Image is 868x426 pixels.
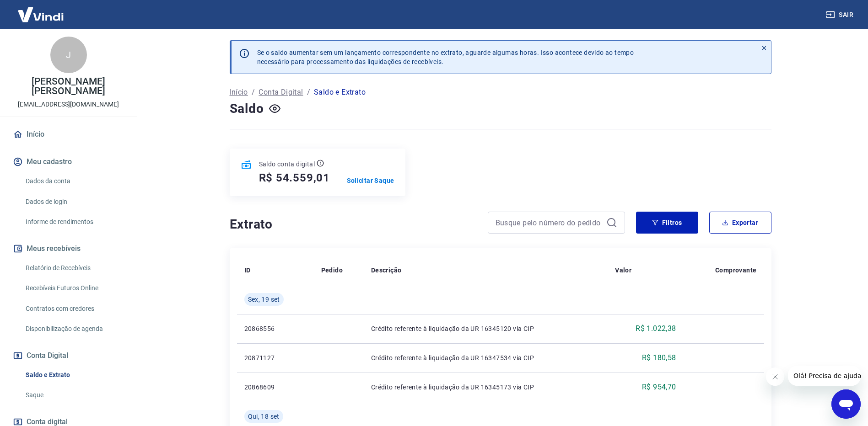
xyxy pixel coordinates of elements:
[371,324,600,333] p: Crédito referente à liquidação da UR 16345120 via CIP
[22,386,126,405] a: Saque
[642,382,676,393] p: R$ 954,70
[642,352,676,363] p: R$ 180,58
[314,87,366,98] p: Saldo e Extrato
[636,212,698,234] button: Filtros
[307,87,310,98] p: /
[709,212,771,234] button: Exportar
[22,172,126,191] a: Dados da conta
[371,383,600,392] p: Crédito referente à liquidação da UR 16345173 via CIP
[252,87,255,98] p: /
[244,266,251,275] p: ID
[371,266,402,275] p: Descrição
[7,77,129,96] p: [PERSON_NAME] [PERSON_NAME]
[824,6,857,23] button: Sair
[230,87,248,98] a: Início
[11,124,126,144] a: Início
[11,0,70,28] img: Vindi
[230,100,264,118] h4: Saldo
[321,266,343,275] p: Pedido
[347,176,394,185] a: Solicitar Saque
[248,412,280,421] span: Qui, 18 set
[22,259,126,277] a: Relatório de Recebíveis
[615,266,631,275] p: Valor
[259,87,303,98] a: Conta Digital
[248,295,280,304] span: Sex, 19 set
[244,353,307,362] p: 20871127
[715,266,756,275] p: Comprovante
[259,170,330,185] h5: R$ 54.559,01
[11,346,126,366] button: Conta Digital
[371,353,600,362] p: Crédito referente à liquidação da UR 16347534 via CIP
[11,152,126,172] button: Meu cadastro
[496,216,603,229] input: Busque pelo número do pedido
[22,192,126,211] a: Dados de login
[257,48,634,66] p: Se o saldo aumentar sem um lançamento correspondente no extrato, aguarde algumas horas. Isso acon...
[244,383,307,392] p: 20868609
[831,389,861,419] iframe: Botão para abrir a janela de mensagens
[230,215,477,234] h4: Extrato
[22,299,126,318] a: Contratos com credores
[22,213,126,231] a: Informe de rendimentos
[636,323,676,334] p: R$ 1.022,38
[5,6,77,14] span: Olá! Precisa de ajuda?
[244,324,307,333] p: 20868556
[259,160,315,169] p: Saldo conta digital
[22,366,126,384] a: Saldo e Extrato
[18,100,119,109] p: [EMAIL_ADDRESS][DOMAIN_NAME]
[766,367,784,386] iframe: Fechar mensagem
[22,319,126,338] a: Disponibilização de agenda
[788,366,861,386] iframe: Mensagem da empresa
[11,239,126,259] button: Meus recebíveis
[50,37,87,73] div: J
[22,279,126,298] a: Recebíveis Futuros Online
